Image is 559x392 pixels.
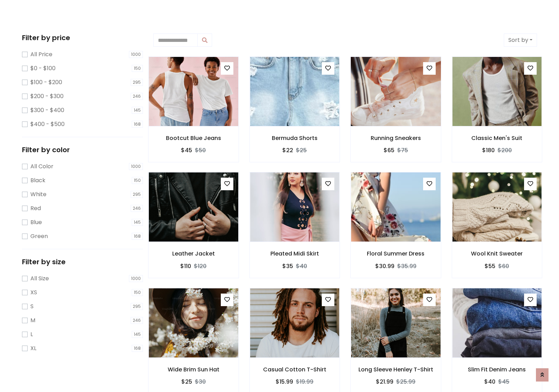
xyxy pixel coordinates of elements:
[296,146,307,154] del: $25
[181,378,192,385] h6: $25
[22,34,143,42] h5: Filter by price
[484,378,495,385] h6: $40
[30,218,42,227] label: Blue
[296,378,313,386] del: $19.99
[30,120,65,128] label: $400 - $500
[485,263,495,269] h6: $55
[30,330,33,339] label: L
[276,378,293,385] h6: $15.99
[452,135,542,141] h6: Classic Men's Suit
[482,147,495,154] h6: $180
[30,288,37,297] label: XS
[498,262,509,270] del: $60
[282,263,293,269] h6: $35
[498,378,509,386] del: $45
[195,378,206,386] del: $30
[129,51,143,58] span: 1000
[132,219,143,226] span: 145
[452,366,542,373] h6: Slim Fit Denim Jeans
[30,162,53,171] label: All Color
[131,79,143,86] span: 295
[30,50,52,59] label: All Price
[351,366,441,373] h6: Long Sleeve Henley T-Shirt
[132,233,143,240] span: 168
[250,135,340,141] h6: Bermuda Shorts
[30,78,62,87] label: $100 - $200
[504,34,537,47] button: Sort by
[397,262,416,270] del: $35.99
[129,163,143,170] span: 1000
[148,135,239,141] h6: Bootcut Blue Jeans
[132,345,143,352] span: 168
[132,121,143,128] span: 168
[250,250,340,257] h6: Pleated Midi Skirt
[132,331,143,338] span: 145
[250,366,340,373] h6: Casual Cotton T-Shirt
[30,92,64,101] label: $200 - $300
[131,205,143,212] span: 246
[22,258,143,266] h5: Filter by size
[180,263,191,269] h6: $110
[397,146,408,154] del: $75
[148,250,239,257] h6: Leather Jacket
[282,147,293,154] h6: $22
[351,135,441,141] h6: Running Sneakers
[351,250,441,257] h6: Floral Summer Dress
[129,275,143,282] span: 1000
[30,316,35,325] label: M
[132,65,143,72] span: 150
[384,147,394,154] h6: $65
[30,344,36,353] label: XL
[30,302,34,311] label: S
[396,378,415,386] del: $25.99
[30,176,45,185] label: Black
[131,317,143,324] span: 246
[30,274,49,283] label: All Size
[181,147,192,154] h6: $45
[30,106,64,114] label: $300 - $400
[195,146,206,154] del: $50
[376,378,393,385] h6: $21.99
[498,146,512,154] del: $200
[148,366,239,373] h6: Wide Brim Sun Hat
[131,191,143,198] span: 295
[30,204,41,213] label: Red
[131,303,143,310] span: 295
[132,107,143,114] span: 145
[131,93,143,100] span: 246
[194,262,206,270] del: $120
[22,146,143,154] h5: Filter by color
[30,190,46,199] label: White
[452,250,542,257] h6: Wool Knit Sweater
[30,64,56,73] label: $0 - $100
[296,262,307,270] del: $40
[30,232,48,241] label: Green
[132,177,143,184] span: 150
[132,289,143,296] span: 150
[375,263,394,269] h6: $30.99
